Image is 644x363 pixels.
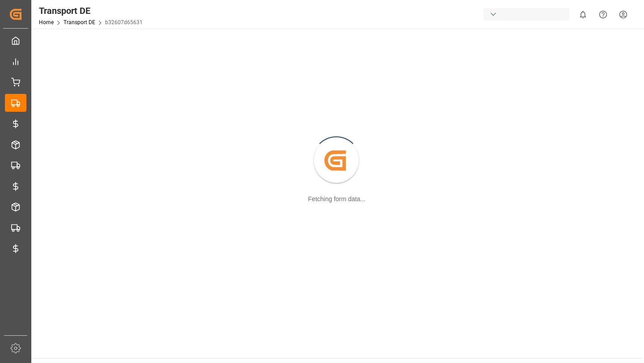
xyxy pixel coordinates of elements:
[593,4,613,25] button: Help Center
[308,194,365,204] div: Fetching form data...
[39,4,143,17] div: Transport DE
[64,19,95,25] a: Transport DE
[39,19,54,25] a: Home
[573,4,593,25] button: show 0 new notifications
